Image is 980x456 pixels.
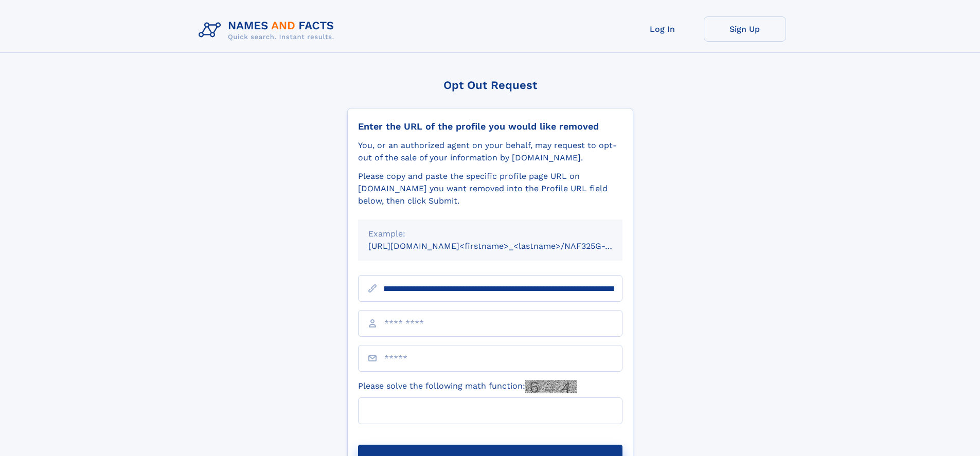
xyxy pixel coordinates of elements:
[347,79,633,92] div: Opt Out Request
[358,139,622,164] div: You, or an authorized agent on your behalf, may request to opt-out of the sale of your informatio...
[704,16,786,42] a: Sign Up
[621,16,704,42] a: Log In
[368,228,612,240] div: Example:
[358,380,577,393] label: Please solve the following math function:
[358,121,622,132] div: Enter the URL of the profile you would like removed
[194,16,343,44] img: Logo Names and Facts
[358,170,622,207] div: Please copy and paste the specific profile page URL on [DOMAIN_NAME] you want removed into the Pr...
[368,241,642,251] small: [URL][DOMAIN_NAME]<firstname>_<lastname>/NAF325G-xxxxxxxx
